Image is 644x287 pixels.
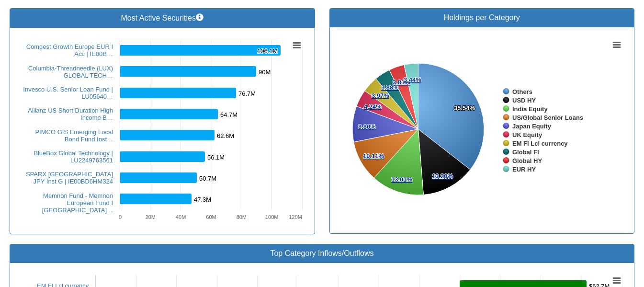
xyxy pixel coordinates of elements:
[372,92,389,99] tspan: 3.97%
[23,86,113,100] a: Invesco U.S. Senior Loan Fund | LU05640…
[381,84,399,91] tspan: 3.88%
[454,104,475,112] tspan: 35.54%
[512,97,536,104] tspan: USD HY
[512,88,532,95] tspan: Others
[217,132,234,139] tspan: 62.6M
[206,214,216,220] text: 60M
[512,140,568,147] tspan: EM FI Lcl currency
[35,128,113,143] a: PIMCO GIS Emerging Local Bond Fund Inst…
[17,249,627,258] h3: Top Category Inflows/Outflows
[146,214,156,220] text: 20M
[512,114,583,121] tspan: US/Global Senior Loans
[404,76,421,83] tspan: 3.44%
[207,154,225,161] tspan: 56.1M
[265,214,279,220] text: 100M
[363,152,384,160] tspan: 10.11%
[512,166,536,173] tspan: EUR HY
[432,172,453,180] tspan: 13.20%
[42,192,113,214] a: Memnon Fund - Memnon European Fund I [GEOGRAPHIC_DATA]…
[17,13,307,23] h3: Most Active Securities
[512,123,552,130] tspan: Japan Equity
[199,175,216,182] tspan: 50.7M
[512,157,542,164] tspan: Global HY
[238,90,256,97] tspan: 76.7M
[364,103,382,110] tspan: 4.24%
[257,47,278,55] tspan: 106.1M
[337,13,627,22] h3: Holdings per Category
[512,131,542,138] tspan: UK Equity
[34,149,113,164] a: BlueBox Global Technology | LU2249763561
[393,79,410,86] tspan: 3.81%
[220,111,237,118] tspan: 64.7M
[358,123,376,130] tspan: 8.80%
[512,105,548,113] tspan: India Equity
[289,214,302,220] text: 120M
[26,43,113,57] a: Comgest Growth Europe EUR I Acc | IE00B…
[119,214,122,220] text: 0
[176,214,186,220] text: 40M
[237,214,247,220] text: 80M
[259,69,271,76] tspan: 90M
[28,107,113,121] a: Allianz US Short Duration High Income B…
[512,149,539,156] tspan: Global FI
[391,176,413,183] tspan: 13.01%
[26,171,113,185] a: SPARX [GEOGRAPHIC_DATA] JPY Inst G | IE00BD6HM324
[194,196,211,203] tspan: 47.3M
[28,65,113,79] a: Columbia-Threadneedle (LUX) GLOBAL TECH…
